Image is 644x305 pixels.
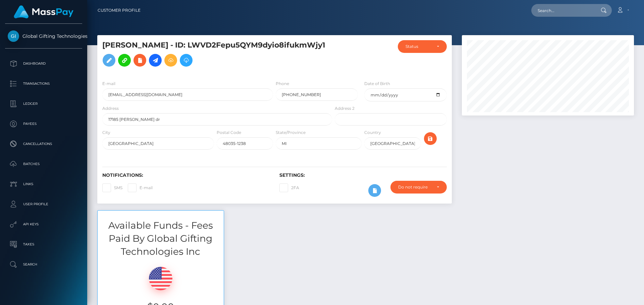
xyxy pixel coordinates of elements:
[102,183,122,192] label: SMS
[398,184,431,190] div: Do not require
[276,130,306,136] label: State/Province
[364,81,390,87] label: Date of Birth
[5,196,82,213] a: User Profile
[98,219,224,258] h3: Available Funds - Fees Paid By Global Gifting Technologies Inc
[8,79,79,89] p: Transactions
[128,183,153,192] label: E-mail
[531,4,594,17] input: Search...
[8,99,79,109] p: Ledger
[5,116,82,132] a: Payees
[279,183,299,192] label: 2FA
[8,219,79,229] p: API Keys
[102,105,119,111] label: Address
[149,54,162,67] a: Initiate Payout
[5,55,82,72] a: Dashboard
[406,44,431,49] div: Status
[276,81,289,87] label: Phone
[8,139,79,149] p: Cancellations
[98,3,141,17] a: Customer Profile
[8,179,79,189] p: Links
[5,236,82,253] a: Taxes
[102,81,115,87] label: E-mail
[279,172,446,178] h6: Settings:
[149,267,172,290] img: USD.png
[217,130,241,136] label: Postal Code
[8,30,19,42] img: Global Gifting Technologies Inc
[5,216,82,233] a: API Keys
[364,130,381,136] label: Country
[335,105,355,111] label: Address 2
[398,40,447,53] button: Status
[8,199,79,209] p: User Profile
[8,259,79,270] p: Search
[8,159,79,169] p: Batches
[5,176,82,193] a: Links
[102,40,328,70] h5: [PERSON_NAME] - ID: LWVD2Fepu5QYM9dyio8ifukmWjy1
[102,172,269,178] h6: Notifications:
[8,239,79,249] p: Taxes
[8,119,79,129] p: Payees
[390,181,447,194] button: Do not require
[102,130,110,136] label: City
[5,33,82,39] span: Global Gifting Technologies Inc
[5,256,82,273] a: Search
[5,136,82,152] a: Cancellations
[5,156,82,172] a: Batches
[5,75,82,92] a: Transactions
[5,95,82,112] a: Ledger
[8,59,79,69] p: Dashboard
[14,5,73,18] img: MassPay Logo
